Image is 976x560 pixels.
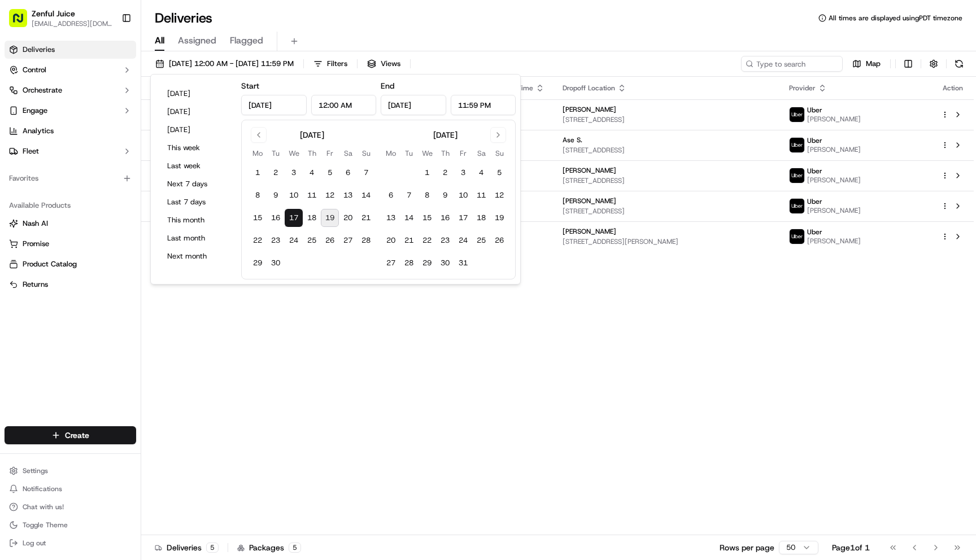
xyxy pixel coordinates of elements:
span: API Documentation [107,164,181,175]
th: Friday [454,147,472,159]
button: 4 [472,164,490,182]
a: Product Catalog [9,259,132,269]
button: 23 [436,231,454,250]
span: Uber [807,197,822,206]
button: 30 [436,254,454,272]
span: Product Catalog [23,259,77,269]
button: 30 [267,254,285,272]
img: uber-new-logo.jpeg [790,168,804,183]
label: Start [241,81,259,91]
button: 26 [490,231,508,250]
button: 5 [490,164,508,182]
span: Ase S. [563,135,582,145]
button: 23 [267,231,285,250]
div: Start new chat [38,108,185,119]
a: Analytics [5,122,136,140]
span: Views [381,59,400,69]
button: 17 [454,209,472,227]
button: 20 [339,209,357,227]
div: 📗 [11,165,20,174]
button: Go to previous month [251,127,267,143]
div: Favorites [5,169,136,187]
button: Settings [5,463,136,479]
button: 11 [303,186,321,204]
span: Filters [327,59,347,69]
img: uber-new-logo.jpeg [790,107,804,122]
span: Settings [23,466,48,475]
span: Notifications [23,484,62,493]
span: Uber [807,167,822,176]
button: Promise [5,235,136,253]
th: Wednesday [285,147,303,159]
button: 10 [454,186,472,204]
button: Last 7 days [162,194,230,210]
button: Nash AI [5,215,136,233]
button: 15 [418,209,436,227]
button: Start new chat [192,111,206,125]
span: Promise [23,239,49,249]
span: [PERSON_NAME] [563,196,616,205]
div: 5 [206,542,219,553]
a: 💻API Documentation [91,159,186,180]
span: Control [23,65,46,75]
button: 16 [436,209,454,227]
span: Returns [23,279,48,290]
input: Date [241,95,307,115]
span: Map [866,59,881,69]
button: Log out [5,535,136,551]
button: Zenful Juice [32,8,75,19]
span: Pylon [112,191,137,200]
button: 25 [303,231,321,250]
span: All [155,34,164,47]
button: [DATE] [162,86,230,102]
button: [DATE] [162,104,230,120]
span: Toggle Theme [23,520,68,530]
button: 18 [472,209,490,227]
span: Knowledge Base [23,164,86,175]
span: Dropoff Location [563,84,615,93]
input: Type to search [741,56,843,72]
button: 14 [357,186,375,204]
span: [PERSON_NAME] [807,206,861,215]
img: uber-new-logo.jpeg [790,199,804,213]
label: End [381,81,394,91]
span: [DATE] 12:00 AM - [DATE] 11:59 PM [169,59,294,69]
div: Available Products [5,196,136,215]
span: Create [65,430,89,441]
div: Page 1 of 1 [832,542,870,553]
button: Go to next month [490,127,506,143]
button: 27 [339,231,357,250]
button: 28 [357,231,375,250]
button: 2 [436,164,454,182]
a: Powered byPylon [80,191,137,200]
button: This month [162,212,230,228]
a: Promise [9,239,132,249]
span: [STREET_ADDRESS] [563,146,771,155]
th: Sunday [357,147,375,159]
button: 4 [303,164,321,182]
th: Sunday [490,147,508,159]
th: Thursday [303,147,321,159]
span: [PERSON_NAME] [563,166,616,175]
button: 26 [321,231,339,250]
button: 28 [400,254,418,272]
a: 📗Knowledge Base [7,159,91,180]
button: 22 [418,231,436,250]
button: Product Catalog [5,255,136,273]
button: Last week [162,158,230,174]
button: Map [847,56,886,72]
button: 21 [400,231,418,250]
div: 💻 [95,165,104,174]
span: [STREET_ADDRESS][PERSON_NAME] [563,237,771,246]
button: 9 [436,186,454,204]
button: Orchestrate [5,81,136,99]
button: Refresh [951,56,967,72]
button: 12 [321,186,339,204]
button: 14 [400,209,418,227]
button: Filters [308,56,352,72]
button: 7 [357,164,375,182]
button: Create [5,426,136,444]
span: Analytics [23,126,54,136]
p: Rows per page [720,542,774,553]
